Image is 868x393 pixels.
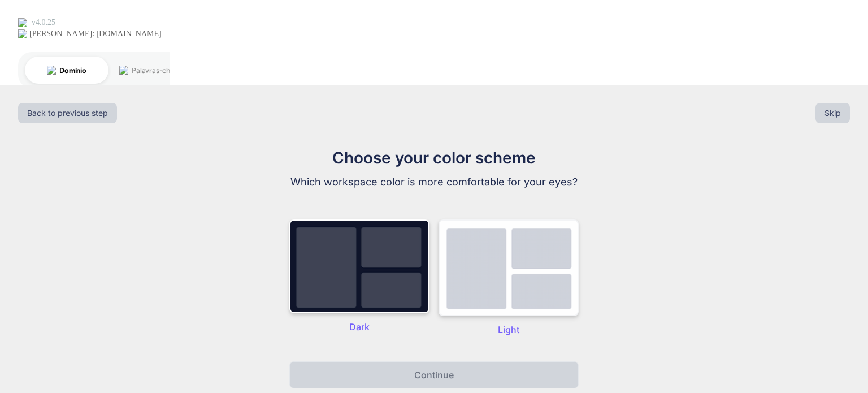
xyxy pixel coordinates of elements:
img: tab_keywords_by_traffic_grey.svg [119,66,128,75]
h1: Choose your color scheme [244,146,624,170]
img: website_grey.svg [18,29,27,38]
div: [PERSON_NAME]: [DOMAIN_NAME] [29,29,162,38]
p: Continue [414,368,454,382]
p: Light [439,323,579,336]
div: Domínio [59,67,86,74]
p: Which workspace color is more comfortable for your eyes? [244,174,624,190]
img: dark [439,219,579,316]
img: tab_domain_overview_orange.svg [47,66,56,75]
img: dark [289,219,429,313]
button: Back to previous step [18,103,117,123]
button: Continue [289,361,579,388]
div: v 4.0.25 [32,18,55,27]
img: logo_orange.svg [18,18,27,27]
button: Skip [815,103,850,123]
p: Dark [289,320,429,334]
div: Palavras-chave [132,67,181,74]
